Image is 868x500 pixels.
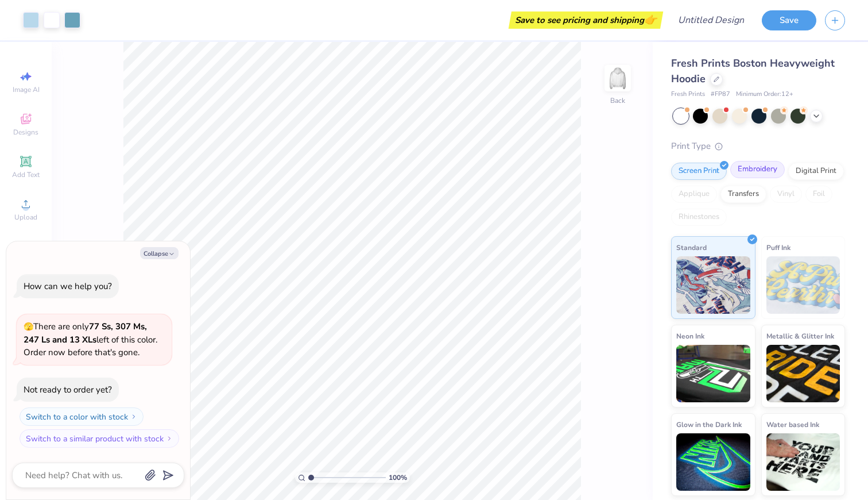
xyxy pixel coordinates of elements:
[20,407,144,426] button: Switch to a color with stock
[766,330,834,342] span: Metallic & Glitter Ink
[766,433,840,491] img: Water based Ink
[24,321,33,332] span: 🫣
[671,163,727,180] div: Screen Print
[676,433,750,491] img: Glow in the Dark Ink
[130,413,137,420] img: Switch to a color with stock
[12,170,40,179] span: Add Text
[671,186,717,203] div: Applique
[644,13,657,26] span: 👉
[766,345,840,402] img: Metallic & Glitter Ink
[13,85,40,94] span: Image AI
[610,95,625,106] div: Back
[671,56,835,86] span: Fresh Prints Boston Heavyweight Hoodie
[389,472,407,483] span: 100 %
[676,418,742,430] span: Glow in the Dark Ink
[24,321,147,345] strong: 77 Ss, 307 Ms, 247 Ls and 13 XLs
[676,345,750,402] img: Neon Ink
[676,330,704,342] span: Neon Ink
[13,128,38,137] span: Designs
[676,256,750,314] img: Standard
[676,241,707,253] span: Standard
[805,186,832,203] div: Foil
[770,186,802,203] div: Vinyl
[166,435,173,442] img: Switch to a similar product with stock
[711,90,730,99] span: # FP87
[140,247,179,259] button: Collapse
[671,209,727,226] div: Rhinestones
[20,429,179,448] button: Switch to a similar product with stock
[14,213,37,222] span: Upload
[766,256,840,314] img: Puff Ink
[730,161,785,178] div: Embroidery
[511,11,660,29] div: Save to see pricing and shipping
[766,418,819,430] span: Water based Ink
[671,90,705,99] span: Fresh Prints
[24,384,112,395] div: Not ready to order yet?
[762,10,816,30] button: Save
[766,241,790,253] span: Puff Ink
[720,186,766,203] div: Transfers
[669,9,753,32] input: Untitled Design
[671,140,845,153] div: Print Type
[24,280,112,292] div: How can we help you?
[24,321,157,358] span: There are only left of this color. Order now before that's gone.
[606,67,629,90] img: Back
[788,163,844,180] div: Digital Print
[736,90,793,99] span: Minimum Order: 12 +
